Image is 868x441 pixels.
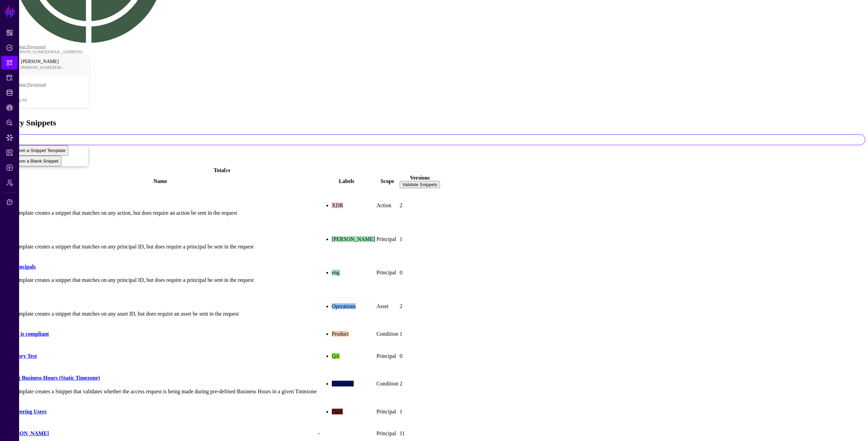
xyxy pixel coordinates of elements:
[1,26,18,40] a: Dashboard
[4,178,317,184] div: Name
[214,167,226,173] strong: Total
[1,161,18,174] a: Logs
[400,331,440,337] div: 1
[400,236,440,242] div: 1
[4,210,317,216] p: This template creates a snippet that matches on any action, but does require an action be sent in...
[1,101,18,115] a: CAEP Hub
[376,345,399,367] td: Principal
[14,82,69,87] span: League Playground
[4,4,16,19] a: SGNL
[6,149,13,156] span: Reports
[1,86,18,100] a: Identity Data Fabric
[4,409,47,414] a: Engineering Users
[376,223,399,256] td: Principal
[4,264,36,270] a: All Principals
[14,44,46,49] a: League Playground
[1,131,18,145] a: Data Lens
[6,119,13,126] span: Policy Lens
[226,168,230,173] small: 19
[4,277,317,283] p: This template creates a snippet that matches on any principal ID, but does require a principal be...
[377,178,398,184] div: Scope
[1,146,18,159] a: Reports
[376,290,399,323] td: Asset
[6,164,13,171] span: Logs
[14,97,89,103] div: Log out
[400,409,440,415] div: 1
[6,74,13,81] span: Protected Systems
[5,158,59,164] span: Start from a Blank Snippet
[6,179,13,186] span: Admin
[332,270,340,275] span: eng
[21,65,67,70] span: [PERSON_NAME][EMAIL_ADDRESS]
[21,59,67,64] span: [PERSON_NAME]
[332,353,340,359] span: QA
[332,381,354,386] span: Executive
[1,56,18,70] a: Snippets
[1,176,18,189] a: Admin
[4,430,49,436] a: [PERSON_NAME]
[3,118,865,127] h2: Policy Snippets
[14,74,89,95] a: League Playground
[376,256,399,289] td: Principal
[1,116,18,130] a: Policy Lens
[400,430,440,437] div: 11
[6,134,13,141] span: Data Lens
[4,389,317,395] p: This template creates a Snippet that validates whether the access request is being made during pr...
[399,345,441,367] td: 0
[332,202,343,208] span: XDR
[332,236,375,242] span: [PERSON_NAME]
[399,256,441,289] td: 0
[4,311,317,317] p: This template creates a snippet that matches on any asset ID, but does require an asset be sent i...
[332,303,356,309] span: Operations
[376,367,399,400] td: Condition
[318,178,375,184] div: Labels
[376,323,399,345] td: Condition
[6,44,13,51] span: Policies
[1,41,18,55] a: Policies
[332,331,349,337] span: Product
[400,303,440,309] div: 2
[332,409,343,414] span: Dark
[6,29,13,36] span: Dashboard
[6,59,13,66] span: Snippets
[400,175,440,181] div: Versions
[4,331,49,337] a: Device is compliant
[4,353,37,359] a: Directory Test
[5,148,65,153] span: Start from a Snippet Template
[400,381,440,387] div: 2
[1,71,18,85] a: Protected Systems
[4,375,100,381] a: During Business Hours (Static Timezone)
[376,401,399,423] td: Principal
[3,156,61,166] button: Start from a Blank Snippet
[400,181,440,188] button: Validate Snippets
[3,145,68,156] button: Start from a Snippet Template
[14,49,89,55] div: [PERSON_NAME][EMAIL_ADDRESS]
[6,89,13,96] span: Identity Data Fabric
[400,202,440,209] div: 2
[6,104,13,111] span: CAEP Hub
[4,244,317,250] p: This template creates a snippet that matches on any principal ID, but does require a principal be...
[376,189,399,222] td: Action
[6,199,13,206] span: Support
